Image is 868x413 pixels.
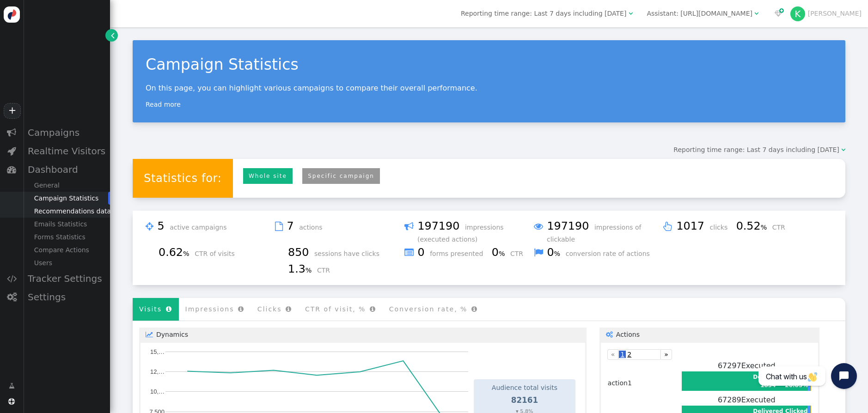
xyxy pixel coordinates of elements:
span:  [471,306,478,312]
span: impressions of clickable [547,224,642,243]
span:  [663,219,672,233]
td: Delivered 1834 [752,372,783,390]
span:  [146,331,156,338]
span: clicks [710,224,734,231]
span:  [370,306,376,312]
div: Assistant: [URL][DOMAIN_NAME] [647,9,752,18]
span:  [606,331,616,338]
div: Recommendations data [23,205,110,218]
div: K [790,6,805,21]
span:  [775,10,782,17]
span: 0 [547,246,563,259]
text: 10,… [150,388,165,395]
span: 850 [288,246,312,259]
span:  [166,306,172,312]
span: 7 [287,219,297,232]
span: 0.52 [736,219,770,232]
a: » [660,349,672,360]
small: % [306,267,312,274]
span: 0.62 [159,246,193,259]
p: On this page, you can highlight various campaigns to compare their overall performance. [146,84,832,92]
span:  [146,219,153,233]
a:  [2,377,21,394]
span:  [7,292,17,302]
span: 1 [619,351,626,358]
a: Read more [146,101,181,108]
span: CTR [317,267,336,274]
span: 0 [417,246,428,259]
div: Statistics for: [133,159,233,198]
span:  [534,219,543,233]
li: Visits [133,298,179,321]
span: 0 [492,246,508,259]
small: % [499,250,505,257]
li: CTR of visit, % [299,298,383,321]
div: Campaign Statistics [146,53,832,76]
li: Clicks [251,298,299,321]
span:  [841,146,845,153]
a: Dynamics [139,328,587,341]
span: 2 [626,351,633,358]
li: Impressions [179,298,251,321]
small: % [554,250,561,257]
a:  [105,29,118,42]
div: Users [23,256,110,269]
span:  [404,246,414,260]
text: 12,… [150,368,165,375]
div: Campaigns [23,123,110,142]
span: Reporting time range: Last 7 days including [DATE] [673,146,839,153]
small: % [183,250,189,257]
span:  [7,274,17,283]
div: Executed [682,360,811,371]
span:  [111,30,115,40]
a: « [607,349,619,360]
td: action1 [607,360,681,394]
a: Actions [599,328,819,341]
span: 5 [157,219,167,232]
span:  [7,146,16,156]
span: CTR of visits [195,250,241,257]
div: Forms Statistics [23,231,110,243]
a: Whole site [243,168,293,184]
span: CTR [772,224,792,231]
img: logo-icon.svg [4,6,20,23]
span: actions [299,224,329,231]
span: 1017 [676,219,708,232]
span:  [7,165,16,174]
span: sessions have clicks [314,250,386,257]
span:  [754,10,758,17]
span: 67297 [718,361,741,370]
span: Reporting time range: Last 7 days including [DATE] [461,10,626,17]
span: 1.3 [288,262,315,275]
span:  [238,306,245,312]
span:  [7,128,16,137]
span: 67289 [718,395,741,404]
div: Tracker Settings [23,269,110,288]
span:  [8,398,15,405]
div: Emails Statistics [23,218,110,231]
span:  [629,10,633,17]
span: forms presented [430,250,489,257]
span: 82161 [511,395,538,405]
td: Audience total visits [477,383,572,393]
span:  [9,381,15,391]
div: Executed [682,395,811,406]
span:  [404,219,414,233]
div: Campaign Statistics [23,192,110,205]
span: active campaigns [170,224,233,231]
span: 197190 [547,219,592,232]
li: Conversion rate, % [383,298,484,321]
span: CTR [510,250,530,257]
div: Settings [23,288,110,306]
text: 15,… [150,348,165,355]
a: K[PERSON_NAME] [790,10,862,17]
small: % [761,224,767,231]
div: Compare Actions [23,243,110,256]
span:  [534,246,543,260]
div: Dashboard [23,160,110,179]
div: General [23,179,110,192]
span:  [275,219,283,233]
span:  [286,306,292,312]
a: + [4,103,20,119]
div: Realtime Visitors [23,142,110,160]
